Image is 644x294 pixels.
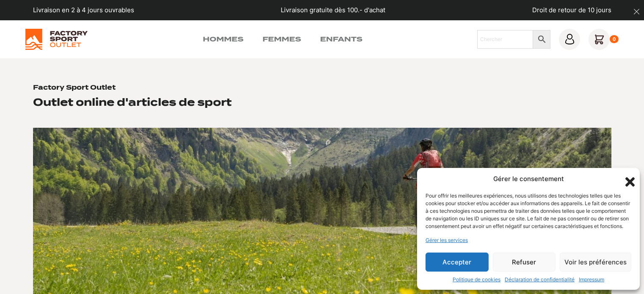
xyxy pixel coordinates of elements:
p: Droit de retour de 10 jours [532,5,611,15]
input: Chercher [477,30,533,49]
a: Déclaration de confidentialité [505,276,575,283]
div: Pour offrir les meilleures expériences, nous utilisons des technologies telles que les cookies po... [426,192,630,230]
a: Femmes [263,34,301,44]
p: Livraison en 2 à 4 jours ouvrables [33,5,134,15]
a: Impressum [579,276,604,283]
a: Politique de cookies [453,276,500,283]
a: Gérer les services [426,236,468,244]
p: Livraison gratuite dès 100.- d'achat [281,5,385,15]
div: Gérer le consentement [493,174,564,184]
img: Factory Sport Outlet [25,29,88,50]
a: Enfants [320,34,362,44]
h2: Outlet online d'articles de sport [33,96,232,109]
h1: Factory Sport Outlet [33,84,116,92]
div: Fermer la boîte de dialogue [623,175,631,183]
button: dismiss [629,4,644,19]
a: Hommes [203,34,243,44]
div: 0 [610,35,619,44]
button: Voir les préférences [560,253,631,272]
button: Accepter [426,253,489,272]
button: Refuser [493,253,556,272]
